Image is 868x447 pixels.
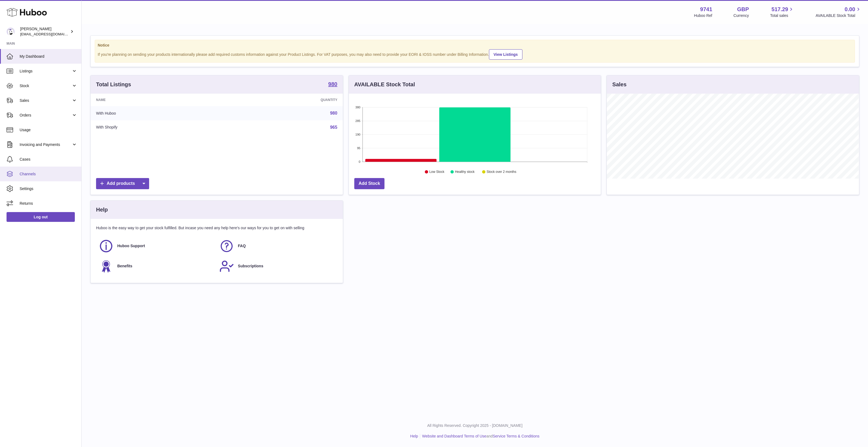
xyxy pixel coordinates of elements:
h3: Sales [612,81,626,88]
img: internalAdmin-9741@internal.huboo.com [7,27,15,36]
td: With Shopify [91,120,227,134]
span: 517.29 [771,6,788,13]
a: Add Stock [354,178,384,189]
text: Low Stock [429,170,445,174]
span: Settings [20,186,77,191]
a: 980 [328,81,337,88]
strong: GBP [737,6,749,13]
h3: Help [96,206,108,213]
text: 0 [359,160,360,163]
a: FAQ [219,239,334,253]
span: Huboo Support [117,243,145,249]
span: Cases [20,157,77,162]
text: 285 [355,119,360,123]
span: Sales [20,98,72,103]
p: All Rights Reserved. Copyright 2025 - [DOMAIN_NAME] [86,423,864,428]
th: Quantity [227,94,343,106]
a: Huboo Support [99,239,214,253]
span: Benefits [117,264,132,269]
span: Total sales [770,13,794,18]
a: 517.29 Total sales [770,6,794,18]
th: Name [91,94,227,106]
h3: AVAILABLE Stock Total [354,81,415,88]
span: Invoicing and Payments [20,142,72,147]
h3: Total Listings [96,81,131,88]
span: Listings [20,69,72,74]
span: Channels [20,172,77,177]
strong: 9741 [700,6,712,13]
div: [PERSON_NAME] [20,26,69,37]
div: Huboo Ref [694,13,712,18]
span: Usage [20,127,77,133]
text: 380 [355,106,360,109]
div: If you're planning on sending your products internationally please add required customs informati... [98,48,852,60]
text: 95 [357,146,360,150]
text: Stock over 2 months [487,170,516,174]
a: Add products [96,178,149,189]
strong: Notice [98,43,852,48]
a: 965 [330,125,337,130]
span: Subscriptions [238,264,263,269]
a: Help [410,434,418,438]
li: and [420,434,539,439]
strong: 980 [328,81,337,87]
a: Service Terms & Conditions [493,434,540,438]
td: With Huboo [91,106,227,120]
span: Stock [20,83,72,88]
a: Benefits [99,259,214,274]
span: [EMAIL_ADDRESS][DOMAIN_NAME] [20,32,80,36]
span: FAQ [238,243,246,249]
span: AVAILABLE Stock Total [815,13,861,18]
a: 0.00 AVAILABLE Stock Total [815,6,861,18]
p: Huboo is the easy way to get your stock fulfilled. But incase you need any help here's our ways f... [96,225,337,231]
span: Returns [20,201,77,206]
text: 190 [355,133,360,136]
a: Subscriptions [219,259,334,274]
span: Orders [20,113,72,118]
a: 980 [330,111,337,115]
div: Currency [734,13,749,18]
span: 0.00 [845,6,855,13]
text: Healthy stock [455,170,475,174]
a: Website and Dashboard Terms of Use [422,434,486,438]
a: Log out [7,212,75,222]
span: My Dashboard [20,54,77,59]
a: View Listings [489,49,522,60]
